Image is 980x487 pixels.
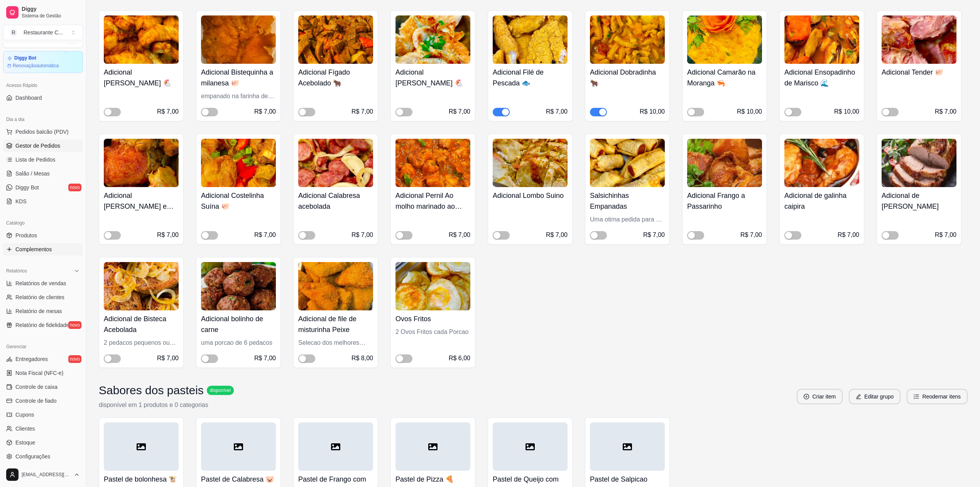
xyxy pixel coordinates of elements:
[6,268,27,274] span: Relatórios
[3,291,83,303] a: Relatório de clientes
[10,29,17,36] span: R
[15,142,60,150] span: Gestor de Pedidos
[298,190,373,212] h4: Adicional Calabresa acebolada
[740,230,762,240] div: R$ 7,00
[882,139,956,187] img: product-image
[882,190,956,212] h4: Adicional de [PERSON_NAME]
[104,313,179,335] h4: Adicional de Bisteca Acebolada
[3,195,83,208] a: KDS
[3,217,83,229] div: Catálogo
[784,139,859,187] img: product-image
[15,321,69,329] span: Relatório de fidelidade
[104,139,179,187] img: product-image
[935,107,956,116] div: R$ 7,00
[590,139,665,187] img: product-image
[3,153,83,166] a: Lista de Pedidos
[395,139,470,187] img: product-image
[104,15,179,64] img: product-image
[687,139,762,187] img: product-image
[935,230,956,240] div: R$ 7,00
[15,279,66,287] span: Relatórios de vendas
[15,232,37,239] span: Produtos
[201,67,276,89] h4: Adicional Bistequinha a milanesa 🐖
[99,383,204,397] h3: Sabores dos pasteis
[882,15,956,64] img: product-image
[15,369,63,377] span: Nota Fiscal (NFC-e)
[784,67,859,89] h4: Adicional Ensopadinho de Marisco 🌊
[3,3,83,22] a: DiggySistema de Gestão
[3,181,83,194] a: Diggy Botnovo
[449,107,470,116] div: R$ 7,00
[3,25,83,40] button: Select a team
[3,450,83,463] a: Configurações
[3,367,83,379] a: Nota Fiscal (NFC-e)
[15,293,64,301] span: Relatório de clientes
[834,107,859,116] div: R$ 10,00
[201,15,276,64] img: product-image
[643,230,665,240] div: R$ 7,00
[395,327,470,337] div: 2 Ovos Fritos cada Porcao
[907,389,968,404] button: ordered-listReodernar itens
[15,245,52,253] span: Complementos
[546,107,568,116] div: R$ 7,00
[3,395,83,407] a: Controle de fiado
[104,338,179,347] div: 2 pedacos pequenos ou um grande
[493,139,568,187] img: product-image
[201,190,276,212] h4: Adicional Costelinha Suína 🐖
[201,338,276,347] div: uma porcao de 6 pedacos
[351,230,373,240] div: R$ 7,00
[493,67,568,89] h4: Adicional Filé de Pescada 🐟
[14,55,36,61] article: Diggy Bot
[298,139,373,187] img: product-image
[15,94,42,102] span: Dashboard
[590,474,665,485] h4: Pastel de Salpicao
[3,465,83,484] button: [EMAIL_ADDRESS][DOMAIN_NAME]
[157,230,179,240] div: R$ 7,00
[3,92,83,104] a: Dashboard
[298,67,373,89] h4: Adicional Fígado Acebolado 🐂
[640,107,665,116] div: R$ 10,00
[298,313,373,335] h4: Adicional de file de misturinha Peixe
[395,262,470,310] img: product-image
[797,389,843,404] button: plus-circleCriar item
[298,338,373,347] div: Selecao dos melhores peixes Empanado sem espinha melhor que o file de pescada
[590,67,665,89] h4: Adicional Dobradinha 🐂
[3,353,83,365] a: Entregadoresnovo
[395,313,470,324] h4: Ovos Fritos
[254,107,276,116] div: R$ 7,00
[298,15,373,64] img: product-image
[784,190,859,212] h4: Adicional de galinha caipira
[3,381,83,393] a: Controle de caixa
[201,92,276,101] div: empanado na farinha de rosca
[104,474,179,485] h4: Pastel de bolonhesa 🐮
[3,167,83,180] a: Salão / Mesas
[15,439,35,446] span: Estoque
[449,354,470,363] div: R$ 6,00
[15,170,50,177] span: Salão / Mesas
[3,113,83,126] div: Dia a dia
[3,51,83,73] a: Diggy BotRenovaçãoautomática
[3,126,83,138] button: Pedidos balcão (PDV)
[22,13,80,19] span: Sistema de Gestão
[590,15,665,64] img: product-image
[3,79,83,92] div: Acesso Rápido
[201,139,276,187] img: product-image
[157,354,179,363] div: R$ 7,00
[157,107,179,116] div: R$ 7,00
[3,436,83,449] a: Estoque
[3,243,83,255] a: Complementos
[201,313,276,335] h4: Adicional bolinho de carne
[449,230,470,240] div: R$ 7,00
[687,15,762,64] img: product-image
[351,107,373,116] div: R$ 7,00
[3,305,83,317] a: Relatório de mesas
[590,190,665,212] h4: Salsichinhas Empanadas
[351,354,373,363] div: R$ 8,00
[493,15,568,64] img: product-image
[15,307,62,315] span: Relatório de mesas
[3,140,83,152] a: Gestor de Pedidos
[3,422,83,435] a: Clientes
[22,6,80,13] span: Diggy
[15,397,57,405] span: Controle de fiado
[15,411,34,419] span: Cupons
